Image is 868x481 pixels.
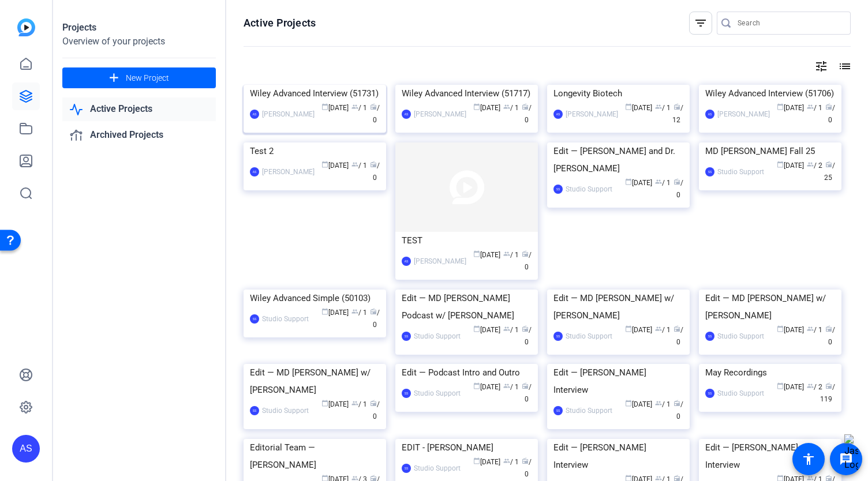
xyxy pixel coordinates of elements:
span: / 1 [503,326,519,334]
span: radio [825,161,832,168]
a: Active Projects [62,97,216,121]
span: calendar_today [473,382,480,389]
div: [PERSON_NAME] [262,166,315,178]
div: EDIT - [PERSON_NAME] [402,439,532,456]
span: group [503,325,510,332]
span: group [503,250,510,257]
div: May Recordings [705,364,835,381]
div: Studio Support [717,330,764,342]
div: SS [705,332,714,341]
span: calendar_today [777,325,784,332]
mat-icon: message [839,452,853,466]
div: Studio Support [566,405,612,416]
span: / 0 [522,383,532,403]
div: Wiley Advanced Simple (50103) [250,290,380,307]
mat-icon: accessibility [802,452,815,466]
span: calendar_today [625,103,632,110]
div: SS [402,389,411,398]
span: group [351,400,358,407]
span: / 0 [674,179,683,199]
span: group [503,382,510,389]
mat-icon: list [837,59,851,73]
span: group [807,325,814,332]
span: [DATE] [777,104,804,112]
span: calendar_today [321,103,328,110]
div: Wiley Advanced Interview (51706) [705,85,835,102]
div: Edit — Podcast Intro and Outro [402,364,532,381]
div: Studio Support [414,388,461,399]
span: calendar_today [777,103,784,110]
mat-icon: filter_list [694,16,708,30]
div: SS [705,167,714,176]
div: Studio Support [717,166,764,178]
span: [DATE] [473,251,500,259]
span: [DATE] [777,326,804,334]
span: / 0 [370,309,380,329]
span: calendar_today [777,161,784,168]
span: / 2 [807,383,822,391]
input: Search [738,16,841,30]
div: Projects [62,21,216,35]
span: [DATE] [321,309,349,317]
span: radio [522,382,529,389]
div: Longevity Biotech [553,85,683,102]
div: Studio Support [414,463,461,474]
span: / 1 [351,104,367,112]
span: radio [522,325,529,332]
span: / 1 [655,179,671,187]
span: radio [674,325,680,332]
div: SS [250,314,259,324]
span: radio [522,103,529,110]
div: Wiley Advanced Interview (51717) [402,85,532,102]
span: [DATE] [321,104,349,112]
span: / 25 [824,161,835,182]
div: AS [402,110,411,119]
div: SS [250,406,259,415]
span: calendar_today [473,250,480,257]
div: Overview of your projects [62,35,216,48]
span: / 0 [370,104,380,124]
span: radio [522,457,529,464]
div: Test 2 [250,142,380,160]
span: / 1 [655,104,671,112]
span: group [503,103,510,110]
img: blue-gradient.svg [17,18,35,36]
span: New Project [126,72,169,84]
div: MD [PERSON_NAME] Fall 25 [705,142,835,160]
span: [DATE] [625,400,652,408]
span: / 0 [522,251,532,271]
button: New Project [62,67,216,88]
div: Edit — MD [PERSON_NAME] w/ [PERSON_NAME] [250,364,380,399]
div: Edit — [PERSON_NAME] Interview [553,439,683,474]
span: [DATE] [321,161,349,170]
div: SS [402,332,411,341]
div: Studio Support [566,183,612,195]
h1: Active Projects [244,16,316,30]
span: / 1 [503,251,519,259]
div: Edit — [PERSON_NAME] Interview [553,364,683,399]
span: group [351,308,358,315]
span: [DATE] [321,400,349,408]
span: / 0 [825,326,835,346]
div: AS [250,110,259,119]
div: AS [553,110,563,119]
div: TEST [402,232,532,249]
span: / 0 [674,400,683,420]
span: / 12 [672,104,683,124]
span: / 0 [522,104,532,124]
span: / 1 [503,458,519,466]
div: SS [553,406,563,415]
span: / 0 [674,326,683,346]
span: group [655,325,662,332]
span: radio [370,161,377,168]
span: / 1 [807,326,822,334]
div: Edit — [PERSON_NAME] Interview [705,439,835,474]
span: / 0 [370,400,380,420]
span: calendar_today [473,457,480,464]
span: / 1 [351,161,367,170]
span: [DATE] [777,383,804,391]
mat-icon: add [107,71,121,85]
span: / 0 [825,104,835,124]
span: / 1 [807,104,822,112]
span: group [503,457,510,464]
